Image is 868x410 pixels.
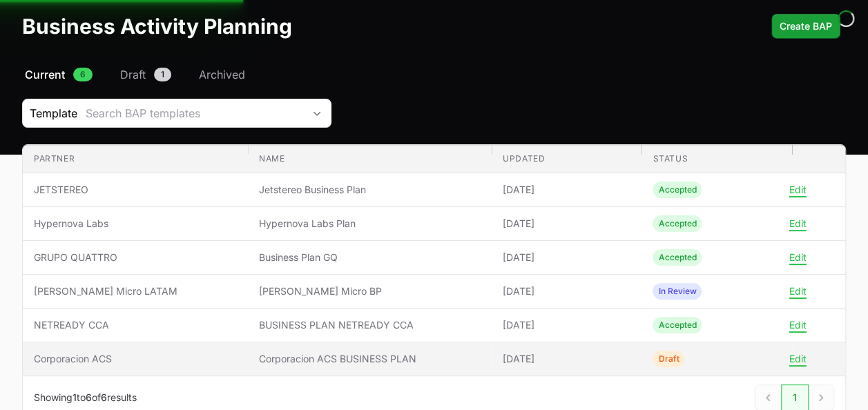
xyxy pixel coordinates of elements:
span: Corporacion ACS [34,352,237,366]
th: Updated [492,145,642,173]
th: Partner [23,145,248,173]
button: Search BAP templates [77,99,331,127]
button: Edit [789,217,807,230]
span: 1 [154,68,171,81]
span: Business Plan GQ [259,251,481,264]
p: Showing to of results [34,391,137,404]
span: 6 [101,391,107,403]
button: Edit [789,353,807,365]
section: Business Activity Plan Filters [22,99,846,128]
span: Jetstereo Business Plan [259,183,481,197]
span: Hypernova Labs [34,217,237,231]
a: Draft1 [117,66,174,83]
div: Primary actions [771,14,840,39]
span: BUSINESS PLAN NETREADY CCA [259,318,481,332]
span: [DATE] [503,183,630,197]
span: GRUPO QUATTRO [34,251,237,264]
button: Create BAP [771,14,840,39]
span: Template [23,105,77,121]
span: [DATE] [503,251,630,264]
span: [DATE] [503,352,630,366]
th: Status [642,145,791,173]
a: Archived [196,66,248,83]
span: [PERSON_NAME] Micro BP [259,284,481,298]
a: Current6 [22,66,95,83]
button: Edit [789,184,807,196]
span: [DATE] [503,217,630,231]
button: Edit [789,285,807,297]
span: [DATE] [503,318,630,332]
span: [PERSON_NAME] Micro LATAM [34,284,237,298]
span: Hypernova Labs Plan [259,217,481,231]
button: Edit [789,319,807,331]
span: Draft [120,66,146,83]
nav: Business Activity Plan Navigation navigation [22,66,846,83]
span: Corporacion ACS BUSINESS PLAN [259,352,481,366]
span: 6 [73,68,93,81]
h1: Business Activity Planning [22,14,292,39]
button: Edit [789,251,807,264]
span: [DATE] [503,284,630,298]
span: NETREADY CCA [34,318,237,332]
span: Create BAP [780,18,832,35]
span: JETSTEREO [34,183,237,197]
th: Name [248,145,492,173]
span: 1 [73,391,77,403]
span: Current [25,66,65,83]
span: Archived [199,66,245,83]
span: 6 [86,391,92,403]
div: Search BAP templates [86,105,303,121]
